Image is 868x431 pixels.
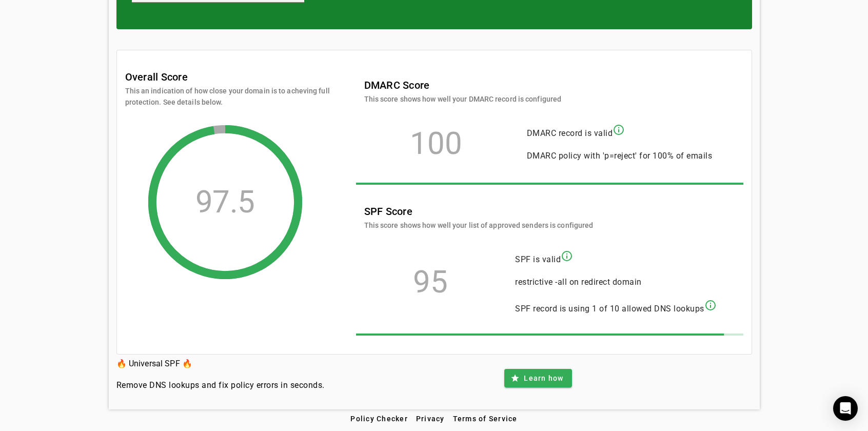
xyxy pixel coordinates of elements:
[515,254,561,264] span: SPF is valid
[515,304,704,314] span: SPF record is using 1 of 10 allowed DNS lookups
[704,299,717,311] mat-icon: info_outline
[515,277,642,287] span: restrictive -all on redirect domain
[561,250,573,262] mat-icon: info_outline
[364,77,562,93] mat-card-title: DMARC Score
[346,409,412,428] button: Policy Checker
[524,373,563,383] span: Learn how
[453,415,518,423] span: Terms of Service
[833,396,858,421] div: Open Intercom Messenger
[527,151,713,161] span: DMARC policy with 'p=reject' for 100% of emails
[116,379,325,391] h4: Remove DNS lookups and fix policy errors in seconds.
[125,69,188,85] mat-card-title: Overall Score
[412,409,449,428] button: Privacy
[364,203,594,220] mat-card-title: SPF Score
[364,139,508,149] div: 100
[364,277,497,287] div: 95
[364,220,594,231] mat-card-subtitle: This score shows how well your list of approved senders is configured
[364,93,562,105] mat-card-subtitle: This score shows how well your DMARC record is configured
[116,357,325,371] h3: 🔥 Universal SPF 🔥
[125,85,330,108] mat-card-subtitle: This an indication of how close your domain is to acheving full protection. See details below.
[195,197,255,207] div: 97.5
[350,415,408,423] span: Policy Checker
[416,415,445,423] span: Privacy
[613,124,625,136] mat-icon: info_outline
[527,128,613,138] span: DMARC record is valid
[504,369,571,387] button: Learn how
[449,409,522,428] button: Terms of Service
